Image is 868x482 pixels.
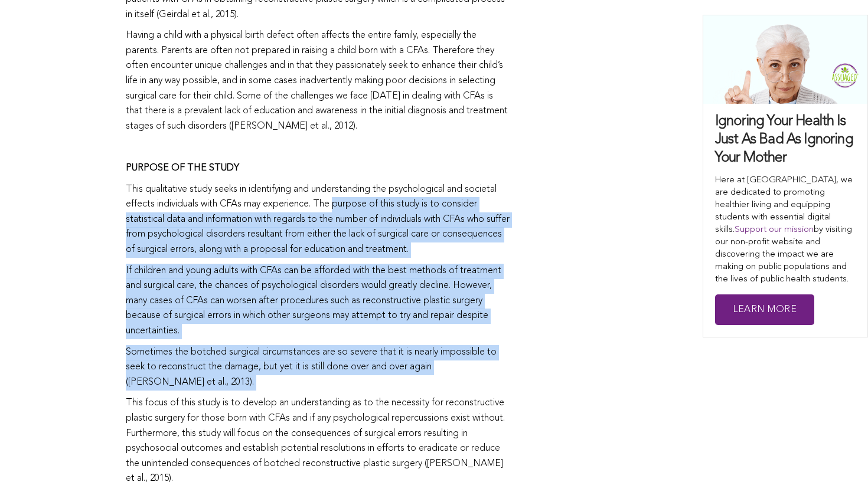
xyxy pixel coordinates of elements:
p: Sometimes the botched surgical circumstances are so severe that it is nearly impossible to seek t... [126,345,510,391]
p: This qualitative study seeks in identifying and understanding the psychological and societal effe... [126,182,510,258]
strong: PURPOSE OF THE STUDY [126,163,239,173]
p: Having a child with a physical birth defect often affects the entire family, especially the paren... [126,28,510,134]
p: If children and young adults with CFAs can be afforded with the best methods of treatment and sur... [126,264,510,339]
iframe: Chat Widget [809,425,868,482]
a: Learn More [715,294,814,326]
